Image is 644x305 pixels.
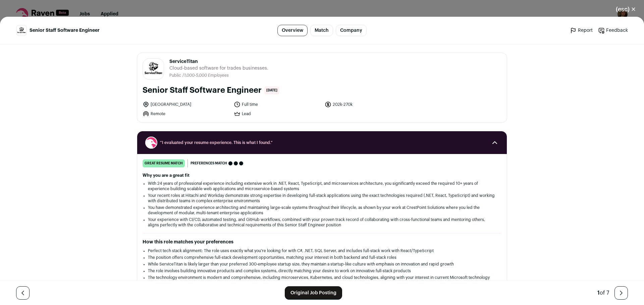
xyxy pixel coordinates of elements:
[598,27,628,34] a: Feedback
[148,217,496,228] li: Your experience with CI/CD, automated testing, and GitHub workflows, combined with your proven tr...
[169,73,182,78] li: Public
[264,86,279,94] span: [DATE]
[608,2,644,17] button: Close modal
[143,159,185,167] div: great resume match
[148,255,496,260] li: The position offers comprehensive full-stack development opportunities, matching your interest in...
[148,205,496,216] li: You have demonstrated experience architecting and maintaining large-scale systems throughout thei...
[143,85,262,96] h1: Senior Staff Software Engineer
[30,27,100,34] span: Senior Staff Software Engineer
[148,268,496,274] li: The role involves building innovative products and complex systems, directly matching your desire...
[597,289,609,297] div: of 7
[169,58,268,65] span: ServiceTitan
[143,173,501,178] h2: Why you are a great fit
[143,110,230,117] li: Remote
[277,25,308,36] a: Overview
[143,60,164,78] img: 904cd390969cbc9b1968fb42a9ddc32a5c0bc9de3fa9900a00b107ae02b2c7c0.png
[597,290,600,296] span: 1
[169,65,268,72] span: Cloud-based software for trades businesses.
[184,73,229,77] span: 1,000-5,000 Employees
[234,101,321,108] li: Full time
[234,110,321,117] li: Lead
[148,275,496,286] li: The technology environment is modern and comprehensive, including microservices, Kubernetes, and ...
[325,101,412,108] li: 202k-270k
[148,181,496,192] li: With 24 years of professional experience including extensive work in .NET, React, TypeScript, and...
[148,193,496,204] li: Your recent roles at Hitachi and Workday demonstrate strong expertise in developing full-stack ap...
[148,261,496,267] li: While ServiceTitan is likely larger than your preferred 300-employee startup size, they maintain ...
[182,73,229,78] li: /
[143,101,230,108] li: [GEOGRAPHIC_DATA]
[191,160,227,167] span: Preferences match
[570,27,593,34] a: Report
[336,25,367,36] a: Company
[143,239,501,245] h2: How this role matches your preferences
[148,248,496,253] li: Perfect tech stack alignment: The role uses exactly what you're looking for with C#, .NET, SQL Se...
[16,26,26,35] img: 904cd390969cbc9b1968fb42a9ddc32a5c0bc9de3fa9900a00b107ae02b2c7c0.png
[285,286,342,300] a: Original Job Posting
[310,25,333,36] a: Match
[160,140,484,145] span: “I evaluated your resume experience. This is what I found.”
